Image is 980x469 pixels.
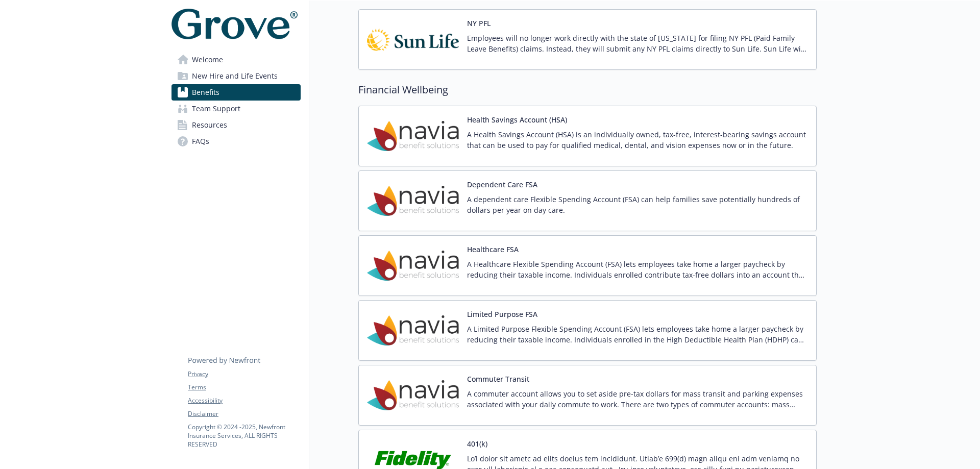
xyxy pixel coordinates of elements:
[171,117,301,133] a: Resources
[467,33,808,54] p: Employees will no longer work directly with the state of [US_STATE] for filing NY PFL (Paid Famil...
[192,68,278,84] span: New Hire and Life Events
[467,374,529,384] button: Commuter Transit
[467,129,808,151] p: A Health Savings Account (HSA) is an individually owned, tax-free, interest-bearing savings accou...
[467,194,808,215] p: A dependent care Flexible Spending Account (FSA) can help families save potentially hundreds of d...
[467,324,808,345] p: A Limited Purpose Flexible Spending Account (FSA) lets employees take home a larger paycheck by r...
[192,133,209,150] span: FAQs
[467,18,491,29] button: NY PFL
[192,117,227,133] span: Resources
[192,52,223,68] span: Welcome
[467,244,519,255] button: Healthcare FSA
[467,388,808,410] p: A commuter account allows you to set aside pre-tax dollars for mass transit and parking expenses ...
[192,84,219,101] span: Benefits
[192,101,240,117] span: Team Support
[188,396,300,405] a: Accessibility
[171,101,301,117] a: Team Support
[367,309,459,352] img: Navia Benefit Solutions carrier logo
[467,259,808,280] p: A Healthcare Flexible Spending Account (FSA) lets employees take home a larger paycheck by reduci...
[188,383,300,392] a: Terms
[367,374,459,417] img: Navia Benefit Solutions carrier logo
[188,369,300,379] a: Privacy
[358,82,817,97] h2: Financial Wellbeing
[188,409,300,418] a: Disclaimer
[171,84,301,101] a: Benefits
[171,133,301,150] a: FAQs
[467,309,537,319] button: Limited Purpose FSA
[367,18,459,61] img: Sun Life Financial carrier logo
[367,179,459,223] img: Navia Benefit Solutions carrier logo
[467,438,487,449] button: 401(k)
[467,114,567,125] button: Health Savings Account (HSA)
[367,244,459,287] img: Navia Benefit Solutions carrier logo
[467,179,537,190] button: Dependent Care FSA
[171,68,301,84] a: New Hire and Life Events
[367,114,459,158] img: Navia Benefit Solutions carrier logo
[188,423,300,449] p: Copyright © 2024 - 2025 , Newfront Insurance Services, ALL RIGHTS RESERVED
[171,52,301,68] a: Welcome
